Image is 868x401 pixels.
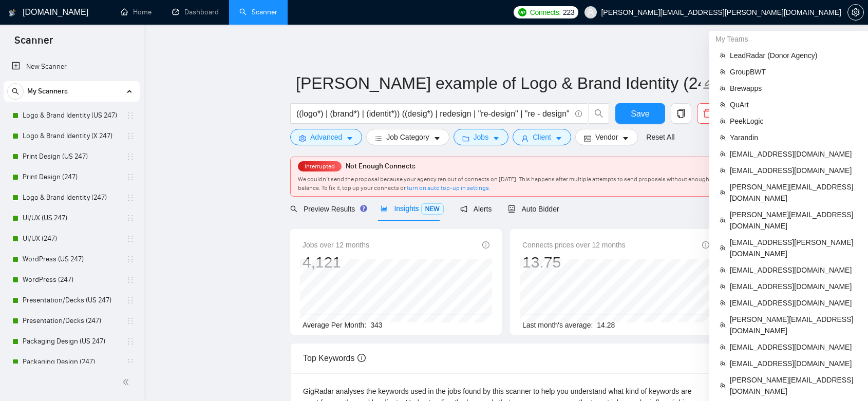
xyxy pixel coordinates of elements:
[303,239,369,251] span: Jobs over 12 months
[23,270,120,290] a: WordPress (247)
[172,8,219,16] a: dashboardDashboard
[631,107,649,120] span: Save
[290,205,364,213] span: Preview Results
[730,264,858,276] span: [EMAIL_ADDRESS][DOMAIN_NAME]
[720,360,726,367] span: team
[366,129,449,145] button: barsJob Categorycaret-down
[301,163,338,170] span: Interrupted
[730,297,858,309] span: [EMAIL_ADDRESS][DOMAIN_NAME]
[381,204,443,213] span: Insights
[126,152,135,161] span: holder
[23,311,120,331] a: Presentation/Decks (247)
[23,228,120,249] a: UI/UX (247)
[730,237,858,259] span: [EMAIL_ADDRESS][PERSON_NAME][DOMAIN_NAME]
[730,209,858,232] span: [PERSON_NAME][EMAIL_ADDRESS][DOMAIN_NAME]
[23,187,120,208] a: Logo & Brand Identity (247)
[720,135,726,141] span: team
[575,110,582,117] span: info-circle
[23,249,120,270] a: WordPress (US 247)
[720,85,726,91] span: team
[730,281,858,292] span: [EMAIL_ADDRESS][DOMAIN_NAME]
[23,105,120,126] a: Logo & Brand Identity (US 247)
[433,135,441,142] span: caret-down
[720,118,726,124] span: team
[720,52,726,59] span: team
[555,135,562,142] span: caret-down
[595,131,618,143] span: Vendor
[671,103,691,124] button: copy
[290,129,362,145] button: settingAdvancedcaret-down
[720,383,726,389] span: team
[709,31,868,47] div: My Teams
[303,343,709,373] div: Top Keywords
[370,321,382,329] span: 343
[730,148,858,160] span: [EMAIL_ADDRESS][DOMAIN_NAME]
[575,129,638,145] button: idcardVendorcaret-down
[386,131,429,143] span: Job Category
[126,214,135,222] span: holder
[126,317,135,325] span: holder
[522,239,626,251] span: Connects prices over 12 months
[121,8,152,16] a: homeHome
[697,103,718,124] button: delete
[702,241,709,249] span: info-circle
[375,135,382,142] span: bars
[290,205,297,213] span: search
[522,253,626,272] div: 13.75
[589,109,609,118] span: search
[23,352,120,372] a: Packaging Design (247)
[303,321,366,329] span: Average Per Month:
[671,109,691,118] span: copy
[27,81,68,102] span: My Scanners
[720,267,726,273] span: team
[4,56,140,77] li: New Scanner
[23,290,120,311] a: Presentation/Decks (US 247)
[126,255,135,263] span: holder
[730,99,858,110] span: QuArt
[310,131,342,143] span: Advanced
[474,131,489,143] span: Jobs
[720,300,726,306] span: team
[720,189,726,196] span: team
[6,33,61,54] span: Scanner
[23,167,120,187] a: Print Design (247)
[615,103,665,124] button: Save
[730,314,858,336] span: [PERSON_NAME][EMAIL_ADDRESS][DOMAIN_NAME]
[126,296,135,304] span: holder
[298,176,709,192] span: We couldn’t send the proposal because your agency ran out of connects on [DATE]. This happens aft...
[460,205,467,213] span: notification
[730,358,858,369] span: [EMAIL_ADDRESS][DOMAIN_NAME]
[23,126,120,146] a: Logo & Brand Identity (X 247)
[513,129,571,145] button: userClientcaret-down
[587,9,594,16] span: user
[730,50,858,61] span: LeadRadar (Donor Agency)
[299,135,306,142] span: setting
[646,131,674,143] a: Reset All
[126,173,135,181] span: holder
[508,205,515,213] span: robot
[8,88,23,95] span: search
[303,253,369,272] div: 4,121
[833,366,858,391] iframe: Intercom live chat
[730,341,858,353] span: [EMAIL_ADDRESS][DOMAIN_NAME]
[597,321,615,329] span: 14.28
[421,203,444,215] span: NEW
[730,165,858,176] span: [EMAIL_ADDRESS][DOMAIN_NAME]
[7,83,24,100] button: search
[493,135,500,142] span: caret-down
[462,135,469,142] span: folder
[359,204,368,213] div: Tooltip anchor
[720,102,726,108] span: team
[508,205,559,213] span: Auto Bidder
[730,374,858,397] span: [PERSON_NAME][EMAIL_ADDRESS][DOMAIN_NAME]
[407,184,490,192] a: turn on auto top-up in settings.
[521,135,529,142] span: user
[697,109,717,118] span: delete
[126,111,135,120] span: holder
[720,245,726,251] span: team
[848,8,863,16] span: setting
[239,8,277,16] a: searchScanner
[622,135,629,142] span: caret-down
[720,167,726,174] span: team
[126,194,135,202] span: holder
